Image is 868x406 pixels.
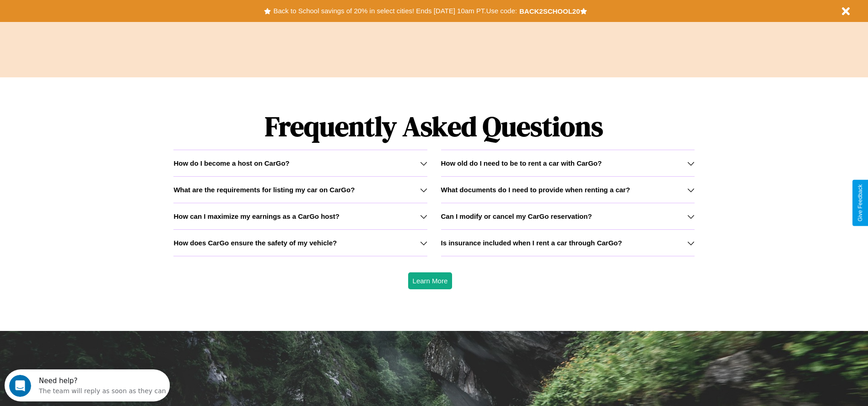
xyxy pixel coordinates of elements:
[441,212,592,220] h3: Can I modify or cancel my CarGo reservation?
[34,15,162,25] div: The team will reply as soon as they can
[519,7,580,15] b: BACK2SCHOOL20
[9,375,31,397] iframe: Intercom live chat
[441,186,630,194] h3: What documents do I need to provide when renting a car?
[173,212,340,220] h3: How can I maximize my earnings as a CarGo host?
[173,239,337,247] h3: How does CarGo ensure the safety of my vehicle?
[271,5,519,17] button: Back to School savings of 20% in select cities! Ends [DATE] 10am PT.Use code:
[34,8,162,15] div: Need help?
[441,239,622,247] h3: Is insurance included when I rent a car through CarGo?
[5,369,170,401] iframe: Intercom live chat discovery launcher
[4,4,170,29] div: Open Intercom Messenger
[173,159,289,167] h3: How do I become a host on CarGo?
[173,186,355,194] h3: What are the requirements for listing my car on CarGo?
[173,103,694,150] h1: Frequently Asked Questions
[441,159,602,167] h3: How old do I need to be to rent a car with CarGo?
[857,184,863,222] div: Give Feedback
[408,272,453,289] button: Learn More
